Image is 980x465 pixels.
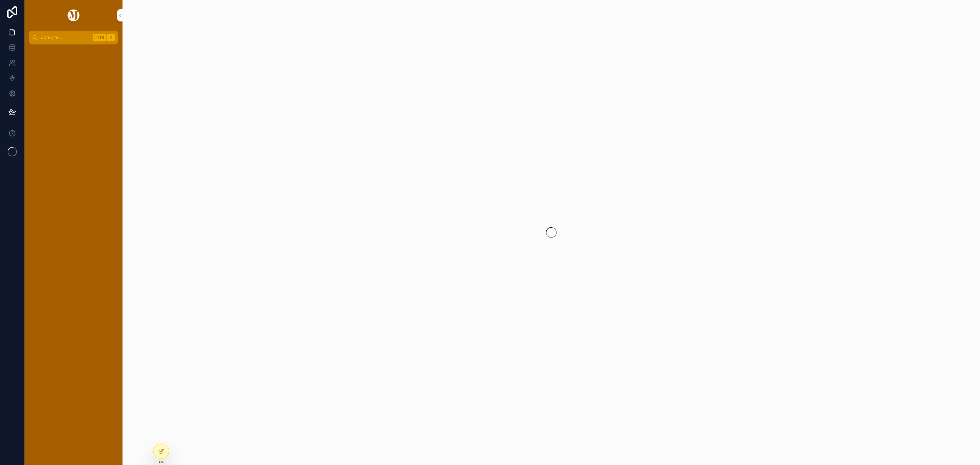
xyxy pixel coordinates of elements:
span: Jump to... [41,34,90,41]
span: K [108,34,114,41]
img: App logo [66,9,81,21]
span: Ctrl [93,34,106,41]
div: scrollable content [24,44,122,58]
button: Jump to...CtrlK [29,31,118,44]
